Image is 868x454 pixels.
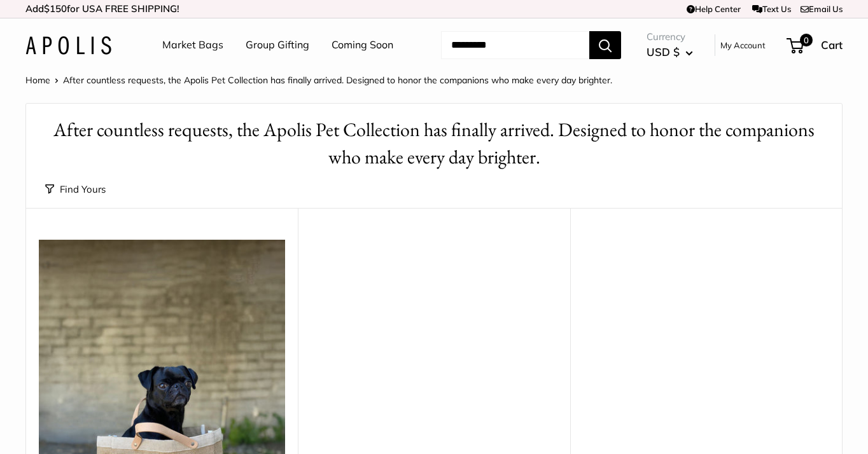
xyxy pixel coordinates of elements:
[246,36,309,55] a: Group Gifting
[25,74,50,86] a: Home
[800,34,813,46] span: 0
[441,31,589,59] input: Search...
[687,4,741,14] a: Help Center
[45,181,106,198] button: Find Yours
[752,4,791,14] a: Text Us
[25,72,612,88] nav: Breadcrumb
[25,36,111,55] img: Apolis
[821,38,843,52] span: Cart
[720,38,766,53] a: My Account
[44,3,67,15] span: $150
[45,116,823,171] h1: After countless requests, the Apolis Pet Collection has finally arrived. Designed to honor the co...
[332,36,393,55] a: Coming Soon
[788,35,843,55] a: 0 Cart
[647,42,693,62] button: USD $
[647,28,693,46] span: Currency
[162,36,223,55] a: Market Bags
[589,31,621,59] button: Search
[647,45,680,58] span: USD $
[801,4,843,14] a: Email Us
[63,74,612,86] span: After countless requests, the Apolis Pet Collection has finally arrived. Designed to honor the co...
